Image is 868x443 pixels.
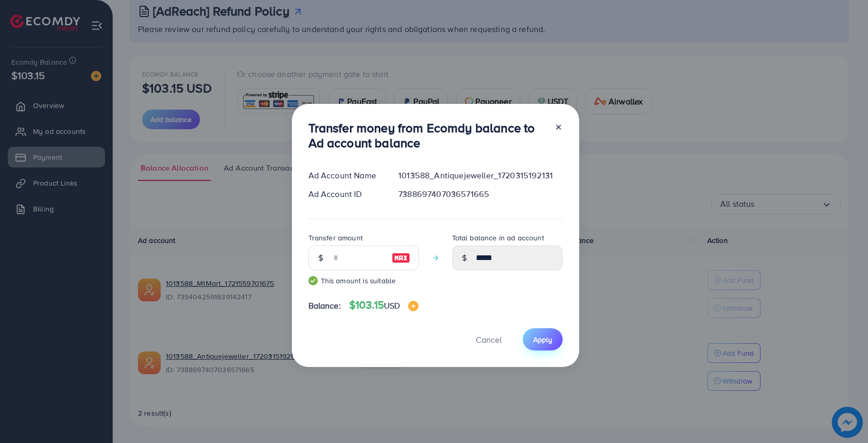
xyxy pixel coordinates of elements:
span: USD [384,300,400,311]
h3: Transfer money from Ecomdy balance to Ad account balance [308,120,546,150]
span: Cancel [476,334,502,345]
div: Ad Account Name [300,170,391,181]
img: guide [308,276,318,285]
h4: $103.15 [349,299,419,312]
img: image [392,252,410,264]
span: Apply [533,334,552,345]
img: image [408,301,419,311]
div: 7388697407036571665 [390,188,570,200]
button: Apply [523,328,563,350]
small: This amount is suitable [308,276,419,286]
div: Ad Account ID [300,188,391,200]
label: Transfer amount [308,233,363,243]
span: Balance: [308,300,341,312]
button: Cancel [463,328,515,350]
label: Total balance in ad account [452,233,544,243]
div: 1013588_Antiquejeweller_1720315192131 [390,170,570,181]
